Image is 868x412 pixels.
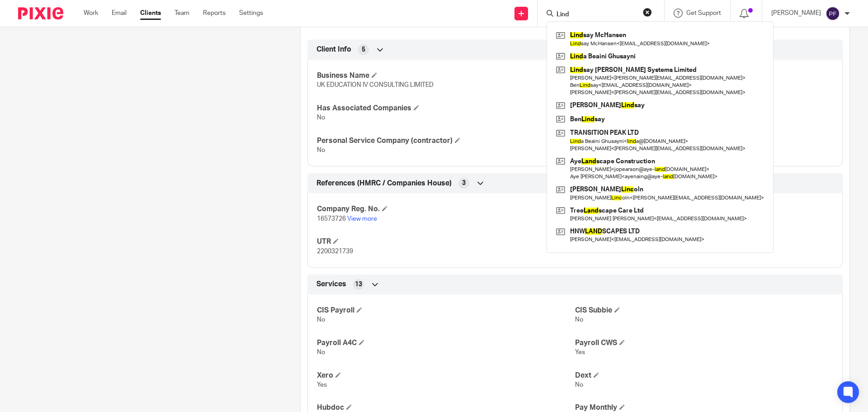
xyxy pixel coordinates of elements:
[317,248,353,255] span: 2200321739
[575,317,583,323] span: No
[317,71,575,81] h4: Business Name
[556,11,637,19] input: Search
[643,8,652,17] button: Clear
[462,179,466,188] span: 3
[84,9,98,18] a: Work
[686,10,721,16] span: Get Support
[112,9,127,18] a: Email
[317,317,325,323] span: No
[140,9,161,18] a: Clients
[18,7,63,19] img: Pixie
[317,136,575,146] h4: Personal Service Company (contractor)
[771,9,821,18] p: [PERSON_NAME]
[316,279,346,289] span: Services
[239,9,263,18] a: Settings
[316,179,452,188] span: References (HMRC / Companies House)
[575,382,583,388] span: No
[175,9,189,18] a: Team
[575,306,833,315] h4: CIS Subbie
[347,216,377,222] a: View more
[826,6,840,21] img: svg%3E
[317,306,575,315] h4: CIS Payroll
[317,204,575,214] h4: Company Reg. No.
[317,338,575,348] h4: Payroll A4C
[317,82,434,88] span: UK EDUCATION IV CONSULTING LIMITED
[355,280,362,289] span: 13
[317,104,575,113] h4: Has Associated Companies
[317,382,327,388] span: Yes
[317,349,325,355] span: No
[317,371,575,380] h4: Xero
[362,45,365,54] span: 5
[316,45,351,54] span: Client Info
[317,114,325,121] span: No
[575,338,833,348] h4: Payroll CWS
[575,371,833,380] h4: Dext
[203,9,226,18] a: Reports
[575,349,585,355] span: Yes
[317,216,346,222] span: 16573726
[317,237,575,246] h4: UTR
[317,147,325,153] span: No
